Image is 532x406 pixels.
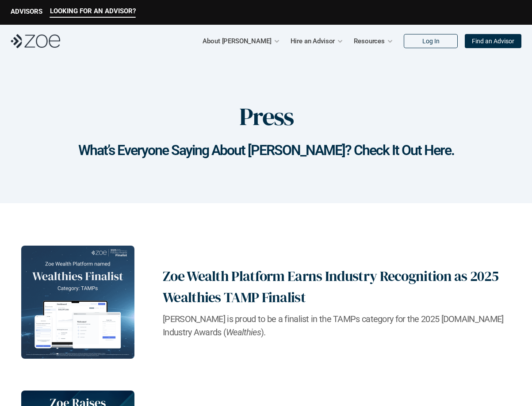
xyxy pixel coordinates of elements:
h2: Zoe Wealth Platform Earns Industry Recognition as 2025 Wealthies TAMP Finalist [163,266,511,308]
a: Find an Advisor [465,34,521,48]
p: Log In [422,38,440,45]
h1: What’s Everyone Saying About [PERSON_NAME]? Check It Out Here. [18,142,514,159]
p: Find an Advisor [472,38,514,45]
h1: Press [239,102,293,131]
em: Wealthies [226,327,261,338]
p: ADVISORS [11,8,42,15]
p: Hire an Advisor [291,34,335,48]
p: LOOKING FOR AN ADVISOR? [50,7,136,15]
h2: [PERSON_NAME] is proud to be a finalist in the TAMPs category for the 2025 [DOMAIN_NAME] Industry... [163,312,511,339]
a: Log In [404,34,458,48]
p: Resources [354,34,385,48]
p: About [PERSON_NAME] [203,34,271,48]
a: Zoe Wealth Platform Earns Industry Recognition as 2025 Wealthies TAMP Finalist[PERSON_NAME] is pr... [21,246,511,359]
